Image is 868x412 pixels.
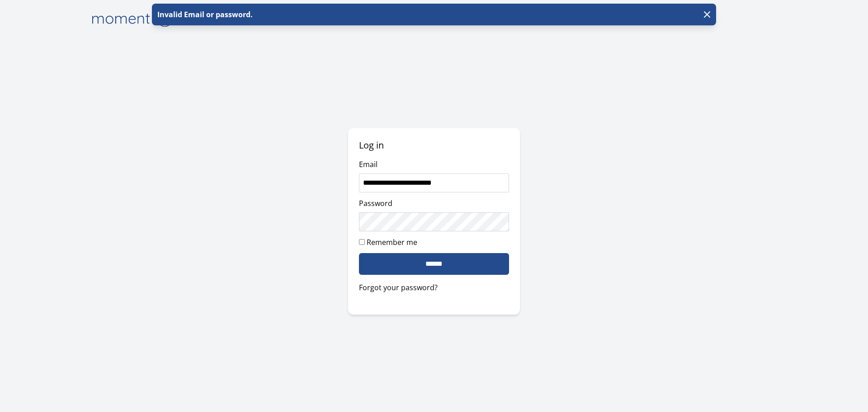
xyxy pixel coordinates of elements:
[156,9,253,20] p: Invalid Email or password.
[359,159,377,169] label: Email
[367,237,417,247] label: Remember me
[359,198,392,208] label: Password
[359,282,509,293] a: Forgot your password?
[359,139,509,152] h2: Log in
